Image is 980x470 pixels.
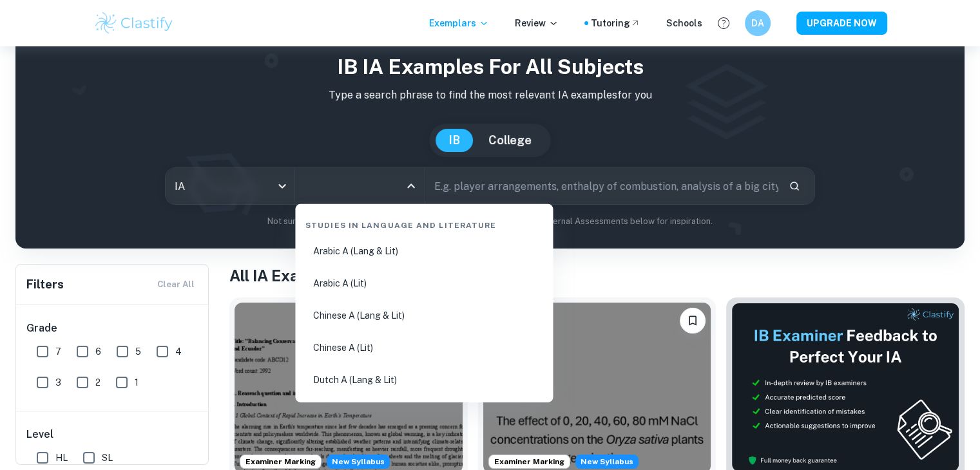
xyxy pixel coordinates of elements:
button: Bookmark [680,308,706,334]
button: Search [783,175,805,197]
h6: DA [750,16,765,30]
span: 6 [95,344,101,359]
span: New Syllabus [327,455,390,469]
span: 7 [55,344,61,359]
p: Type a search phrase to find the most relevant IA examples for you [26,88,954,103]
li: Chinese A (Lang & Lit) [300,301,548,330]
input: E.g. player arrangements, enthalpy of combustion, analysis of a big city... [425,168,778,204]
button: Close [402,177,420,195]
p: Not sure what to search for? You can always look through our example Internal Assessments below f... [26,215,954,228]
li: Dutch A (Lang & Lit) [300,365,548,395]
div: Studies in Language and Literature [300,209,548,236]
p: Exemplars [429,16,489,30]
p: Review [515,16,559,30]
span: Examiner Marking [240,456,321,467]
h6: Filters [26,276,64,294]
span: New Syllabus [575,455,639,469]
button: Help and Feedback [713,12,735,34]
span: Examiner Marking [489,456,570,467]
span: 1 [135,375,139,390]
span: 4 [175,344,182,359]
div: Starting from the May 2026 session, the ESS IA requirements have changed. We created this exempla... [327,455,390,469]
div: IA [166,168,294,204]
button: IB [436,129,473,152]
li: Arabic A (Lit) [300,268,548,298]
span: 2 [95,375,101,390]
h1: IB IA examples for all subjects [26,52,954,82]
li: Chinese A (Lit) [300,333,548,362]
h6: Level [26,427,199,442]
a: Schools [666,16,702,30]
img: Clastify logo [93,10,175,36]
li: Dutch A (Lit) [300,397,548,427]
div: Starting from the May 2026 session, the ESS IA requirements have changed. We created this exempla... [575,455,639,469]
button: DA [745,10,771,36]
button: College [476,129,544,152]
a: Tutoring [591,16,640,30]
button: UPGRADE NOW [796,12,887,35]
li: Arabic A (Lang & Lit) [300,236,548,266]
span: 3 [55,375,61,390]
span: SL [102,451,113,465]
h1: All IA Examples [229,264,965,287]
span: HL [55,451,68,465]
span: 5 [135,344,141,359]
h6: Grade [26,321,199,336]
